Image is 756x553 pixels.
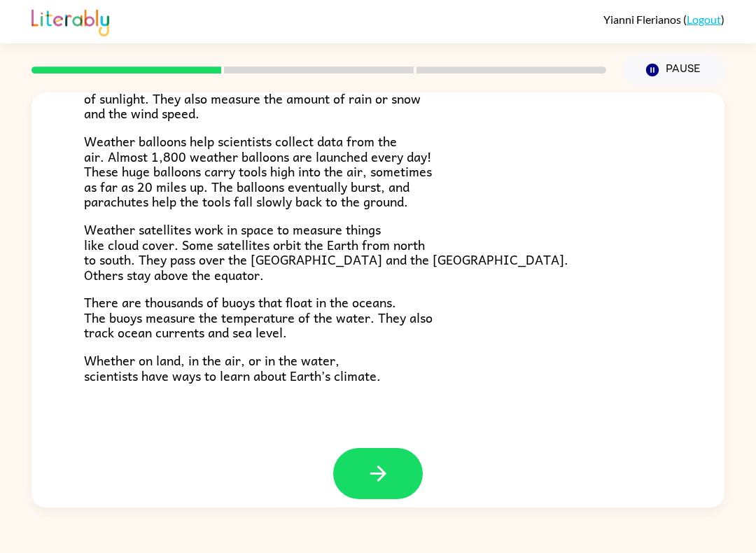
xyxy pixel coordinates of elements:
[687,13,721,26] a: Logout
[84,131,432,211] span: Weather balloons help scientists collect data from the air. Almost 1,800 weather balloons are lau...
[84,292,433,342] span: There are thousands of buoys that float in the oceans. The buoys measure the temperature of the w...
[84,350,381,386] span: Whether on land, in the air, or in the water, scientists have ways to learn about Earth’s climate.
[31,6,109,36] img: Literably
[603,13,683,26] span: Yianni Flerianos
[623,54,724,86] button: Pause
[603,13,724,26] div: ( )
[84,219,568,285] span: Weather satellites work in space to measure things like cloud cover. Some satellites orbit the Ea...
